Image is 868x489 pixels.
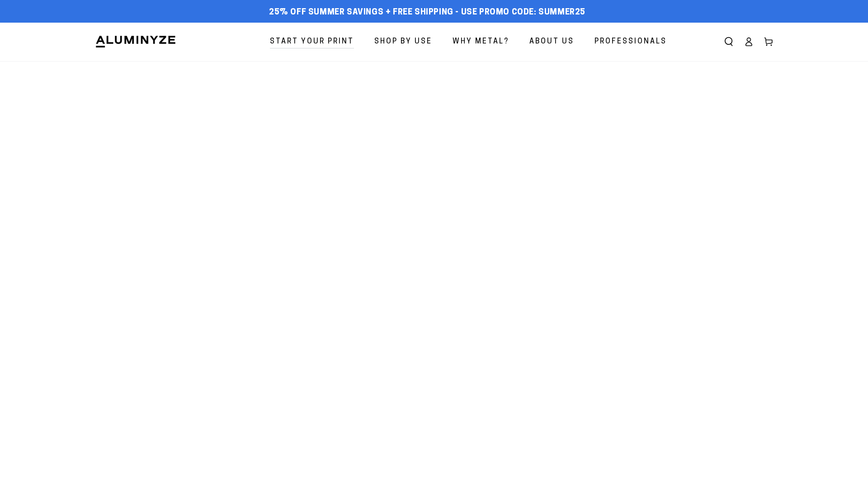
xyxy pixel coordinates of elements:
[588,30,674,54] a: Professionals
[529,35,574,48] span: About Us
[368,30,439,54] a: Shop By Use
[95,35,176,48] img: Aluminyze
[270,35,354,48] span: Start Your Print
[446,30,516,54] a: Why Metal?
[453,35,509,48] span: Why Metal?
[269,8,585,18] span: 25% off Summer Savings + Free Shipping - Use Promo Code: SUMMER25
[374,35,432,48] span: Shop By Use
[263,30,361,54] a: Start Your Print
[594,35,667,48] span: Professionals
[719,32,739,52] summary: Search our site
[523,30,581,54] a: About Us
